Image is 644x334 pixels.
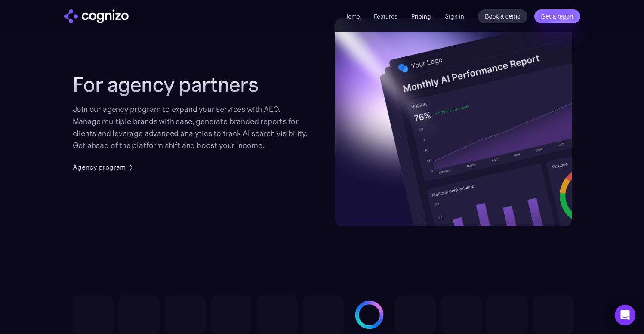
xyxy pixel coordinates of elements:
a: Get a report [534,9,580,23]
a: Agency program [73,162,136,172]
div: Agency program [73,162,126,172]
a: Sign in [445,11,464,22]
a: Book a demo [478,9,527,23]
img: cognizo logo [64,9,129,23]
h2: For agency partners [73,72,309,96]
div: Open Intercom Messenger [615,305,635,325]
a: home [64,9,129,23]
a: Home [344,12,360,20]
a: Pricing [411,12,431,20]
a: Features [374,12,397,20]
div: Join our agency program to expand your services with AEO. Manage multiple brands with ease, gener... [73,103,309,152]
